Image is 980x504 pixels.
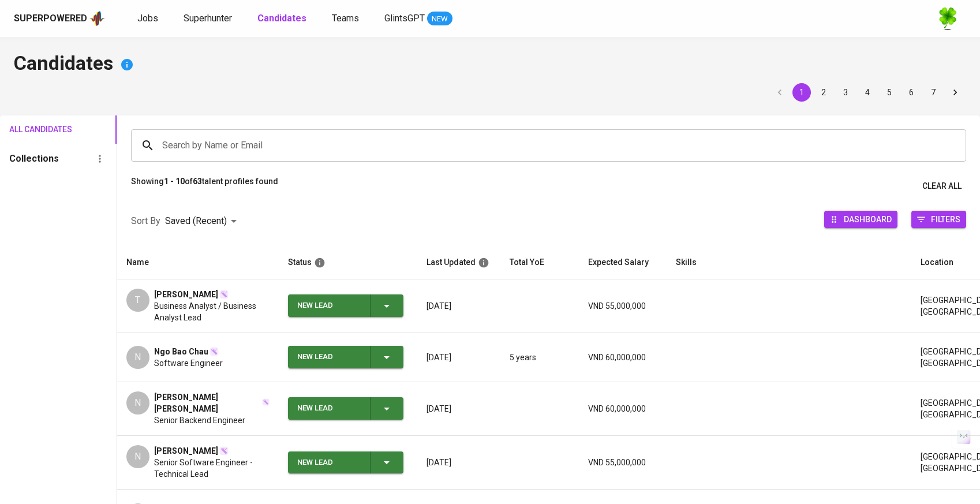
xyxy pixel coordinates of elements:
[219,446,229,456] img: magic_wand.svg
[332,13,359,24] span: Teams
[137,13,158,24] span: Jobs
[126,289,149,312] div: T
[836,83,855,102] button: Go to page 3
[384,12,452,26] a: GlintsGPT NEW
[89,10,105,27] img: app logo
[154,457,270,480] span: Senior Software Engineer - Technical Lead
[288,346,403,368] button: New Lead
[14,10,105,27] a: Superpoweredapp logo
[297,294,361,317] div: New Lead
[824,211,897,228] button: Dashboard
[131,176,278,197] p: Showing of talent profiles found
[219,290,229,299] img: magic_wand.svg
[126,445,149,468] div: N
[924,83,942,102] button: Go to page 7
[288,294,403,317] button: New Lead
[164,177,185,186] b: 1 - 10
[262,398,270,406] img: magic_wand.svg
[500,246,579,279] th: Total YoE
[922,179,962,193] span: Clear All
[880,83,899,102] button: Go to page 5
[297,397,361,420] div: New Lead
[165,211,241,232] div: Saved (Recent)
[667,246,911,279] th: Skills
[579,246,667,279] th: Expected Salary
[427,457,491,468] p: [DATE]
[911,211,966,228] button: Filters
[427,13,452,25] span: NEW
[210,347,219,356] img: magic_wand.svg
[918,176,966,197] button: Clear All
[384,13,425,24] span: GlintsGPT
[297,346,361,368] div: New Lead
[117,246,279,279] th: Name
[126,391,149,415] div: N
[184,13,232,24] span: Superhunter
[154,391,261,415] span: [PERSON_NAME] [PERSON_NAME]
[332,12,361,26] a: Teams
[9,122,57,137] span: All Candidates
[288,397,403,420] button: New Lead
[858,83,877,102] button: Go to page 4
[792,83,811,102] button: page 1
[154,300,270,323] span: Business Analyst / Business Analyst Lead
[184,12,234,26] a: Superhunter
[844,211,892,227] span: Dashboard
[936,7,959,30] img: f9493b8c-82b8-4f41-8722-f5d69bb1b761.jpg
[588,300,657,312] p: VND 55,000,000
[427,352,491,363] p: [DATE]
[14,12,87,25] div: Superpowered
[588,457,657,468] p: VND 55,000,000
[154,346,208,357] span: Ngo Bao Chau
[137,12,160,26] a: Jobs
[257,13,306,24] b: Candidates
[154,415,245,426] span: Senior Backend Engineer
[814,83,833,102] button: Go to page 2
[131,214,160,228] p: Sort By
[427,300,491,312] p: [DATE]
[297,451,361,474] div: New Lead
[427,403,491,415] p: [DATE]
[154,289,218,300] span: [PERSON_NAME]
[588,403,657,415] p: VND 60,000,000
[154,445,218,457] span: [PERSON_NAME]
[14,51,966,79] h4: Candidates
[193,177,202,186] b: 63
[165,214,227,228] p: Saved (Recent)
[288,451,403,474] button: New Lead
[588,352,657,363] p: VND 60,000,000
[946,83,964,102] button: Go to next page
[769,83,966,102] nav: pagination navigation
[510,352,570,363] p: 5 years
[9,151,59,167] h6: Collections
[931,211,960,227] span: Filters
[902,83,921,102] button: Go to page 6
[126,346,149,369] div: N
[279,246,417,279] th: Status
[154,357,223,369] span: Software Engineer
[257,12,309,26] a: Candidates
[417,246,500,279] th: Last Updated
